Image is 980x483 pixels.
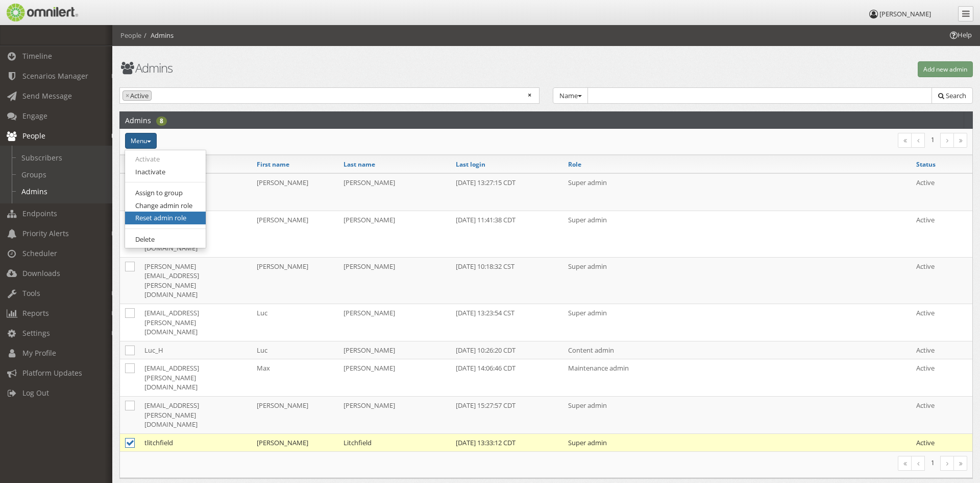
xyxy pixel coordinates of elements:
td: [PERSON_NAME] [252,433,338,451]
span: Engage [22,111,47,121]
a: Last login [456,160,485,169]
span: Endpoints [22,209,57,218]
a: Collapse Menu [958,6,973,21]
td: Active [911,433,972,451]
td: [PERSON_NAME] [338,341,451,359]
span: Search [946,91,966,100]
span: Platform Updates [22,368,82,378]
div: 8 [156,117,167,126]
td: Luc_H [139,341,252,359]
td: [PERSON_NAME] [338,211,451,257]
a: Reset admin role [125,212,206,224]
li: Active [122,90,152,101]
span: My Profile [22,348,56,358]
td: Active [911,341,972,359]
a: Activate [125,153,206,166]
td: [DATE] 13:23:54 CST [451,304,563,341]
span: Log Out [22,388,49,398]
td: Max [252,359,338,397]
td: [PERSON_NAME] [338,359,451,397]
button: Name [553,87,589,104]
td: [DATE] 10:26:20 CDT [451,341,563,359]
a: Status [916,160,936,169]
span: × [126,91,129,101]
td: Active [911,173,972,211]
a: First name [257,160,289,169]
span: Priority Alerts [22,228,69,238]
td: [EMAIL_ADDRESS][PERSON_NAME][DOMAIN_NAME] [139,396,252,433]
td: Active [911,257,972,304]
a: Last [953,133,967,148]
td: Super admin [563,433,911,451]
td: [PERSON_NAME] [338,257,451,304]
span: [PERSON_NAME] [879,9,931,18]
button: Menu [125,133,157,149]
td: [PERSON_NAME] [338,396,451,433]
td: Active [911,304,972,341]
td: tlitchfield [139,433,252,451]
td: [PERSON_NAME] [252,211,338,257]
ul: Menu [125,150,206,248]
a: Change admin role [125,199,206,212]
td: [DATE] 10:18:32 CST [451,257,563,304]
span: Reports [22,308,49,318]
a: Assign to group [125,187,206,199]
span: Scenarios Manager [22,71,88,81]
a: Last name [344,160,375,169]
li: People [120,31,141,40]
td: [DATE] 11:41:38 CDT [451,211,563,257]
span: Help [23,7,44,16]
td: [PERSON_NAME] [338,173,451,211]
a: Role [568,160,581,169]
td: Super admin [563,304,911,341]
td: [DATE] 15:27:57 CDT [451,396,563,433]
h1: Admins [119,61,540,75]
td: [EMAIL_ADDRESS][PERSON_NAME][DOMAIN_NAME] [139,359,252,397]
span: Remove all items [528,90,531,100]
a: Next [940,133,954,148]
td: Luc [252,341,338,359]
a: Inactivate [125,166,206,178]
td: Active [911,211,972,257]
td: [PERSON_NAME] [252,173,338,211]
td: Litchfield [338,433,451,451]
li: 1 [925,133,941,147]
td: [EMAIL_ADDRESS][PERSON_NAME][DOMAIN_NAME] [139,304,252,341]
td: Super admin [563,211,911,257]
li: Admins [141,31,174,40]
td: Super admin [563,257,911,304]
a: First [898,133,912,148]
span: Downloads [22,268,60,278]
span: Settings [22,328,50,338]
td: [PERSON_NAME] [252,257,338,304]
li: 1 [925,456,941,470]
a: Delete [125,233,206,246]
td: [PERSON_NAME][EMAIL_ADDRESS][PERSON_NAME][DOMAIN_NAME] [139,257,252,304]
td: [DATE] 14:06:46 CDT [451,359,563,397]
span: Timeline [22,51,52,61]
td: [DATE] 13:33:12 CDT [451,433,563,451]
a: Previous [911,456,925,471]
button: Search [932,87,973,104]
td: Maintenance admin [563,359,911,397]
td: Luc [252,304,338,341]
td: [PERSON_NAME] [252,396,338,433]
button: Add new admin [918,61,973,77]
td: Super admin [563,173,911,211]
span: People [22,131,45,141]
td: [PERSON_NAME] [338,304,451,341]
a: Last [953,456,967,471]
img: Omnilert [5,4,78,21]
td: [DATE] 13:27:15 CDT [451,173,563,211]
a: Previous [911,133,925,148]
td: Super admin [563,396,911,433]
td: Active [911,396,972,433]
a: First [898,456,912,471]
span: Help [948,30,972,40]
td: Active [911,359,972,397]
span: Scheduler [22,248,57,258]
a: Next [940,456,954,471]
span: Send Message [22,91,72,101]
h2: Admins [125,112,151,128]
td: Content admin [563,341,911,359]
